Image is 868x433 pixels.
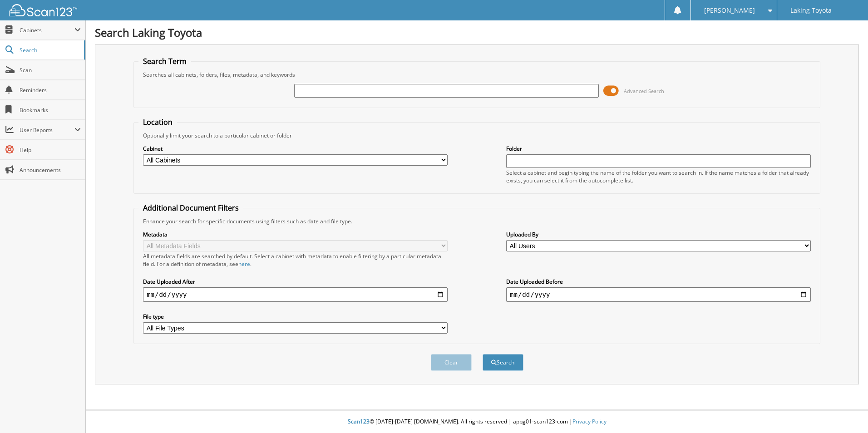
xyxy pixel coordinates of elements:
div: © [DATE]-[DATE] [DOMAIN_NAME]. All rights reserved | appg01-scan123-com | [86,411,868,433]
label: Date Uploaded Before [506,278,811,285]
span: Announcements [20,166,81,174]
span: Laking Toyota [790,8,832,13]
div: Optionally limit your search to a particular cabinet or folder [138,132,815,139]
span: Help [20,146,81,154]
button: Search [483,354,523,371]
input: end [506,287,811,302]
span: Scan [20,66,81,74]
a: here [238,260,250,268]
span: Advanced Search [624,88,664,94]
span: Reminders [20,86,81,94]
span: Scan123 [348,418,370,425]
h1: Search Laking Toyota [95,25,859,40]
span: User Reports [20,126,74,134]
label: Folder [506,145,811,153]
label: File type [143,313,448,320]
legend: Location [138,117,177,127]
label: Uploaded By [506,231,811,238]
legend: Additional Document Filters [138,203,243,213]
label: Cabinet [143,145,448,153]
span: Cabinets [20,26,74,34]
img: scan123-logo-white.svg [9,4,77,16]
label: Metadata [143,231,448,238]
span: Bookmarks [20,106,81,114]
span: [PERSON_NAME] [704,8,755,13]
iframe: Chat Widget [823,389,868,433]
button: Clear [431,354,472,371]
div: Searches all cabinets, folders, files, metadata, and keywords [138,71,815,79]
div: All metadata fields are searched by default. Select a cabinet with metadata to enable filtering b... [143,252,448,268]
a: Privacy Policy [572,418,607,425]
input: start [143,287,448,302]
div: Enhance your search for specific documents using filters such as date and file type. [138,217,815,225]
label: Date Uploaded After [143,278,448,285]
span: Search [20,46,79,54]
div: Select a cabinet and begin typing the name of the folder you want to search in. If the name match... [506,169,811,184]
legend: Search Term [138,56,191,66]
